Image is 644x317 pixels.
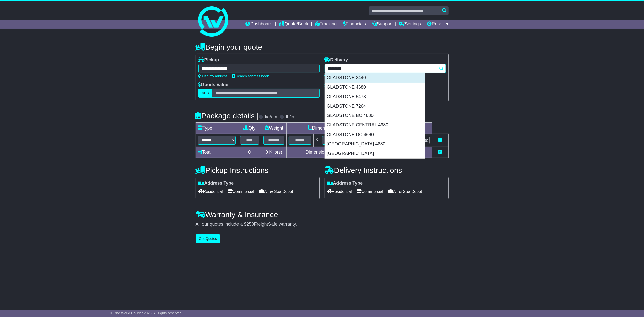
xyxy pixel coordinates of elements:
label: lb/in [286,114,294,120]
a: Reseller [427,20,448,29]
div: GLADSTONE BC 4680 [325,111,425,120]
div: GLADSTONE 4680 [325,83,425,92]
a: Settings [399,20,421,29]
a: Use my address [198,74,228,78]
div: [GEOGRAPHIC_DATA] 4680 [325,139,425,149]
h4: Begin your quote [196,43,449,51]
label: AUD [198,89,213,98]
span: 0 [265,150,268,155]
td: 0 [238,147,261,158]
label: Address Type [198,181,234,186]
a: Financials [343,20,366,29]
span: Residential [327,187,352,195]
div: [GEOGRAPHIC_DATA] [325,149,425,158]
label: Goods Value [198,82,228,88]
td: Kilo(s) [261,147,287,158]
span: Air & Sea Depot [259,187,293,195]
h4: Pickup Instructions [196,166,320,174]
a: Dashboard [246,20,273,29]
typeahead: Please provide city [325,64,446,73]
h4: Package details | [196,112,259,120]
td: Total [196,147,238,158]
td: Type [196,123,238,134]
td: x [314,134,320,147]
a: Support [372,20,393,29]
span: © One World Courier 2025. All rights reserved. [110,311,183,315]
td: Dimensions (L x W x H) [287,123,380,134]
label: kg/cm [265,114,277,120]
a: Add new item [438,150,443,155]
a: Tracking [315,20,337,29]
div: GLADSTONE 5473 [325,92,425,102]
span: Commercial [357,187,383,195]
label: Address Type [327,181,363,186]
h4: Delivery Instructions [325,166,449,174]
label: Delivery [325,57,348,63]
td: Dimensions in Centimetre(s) [287,147,380,158]
div: GLADSTONE CENTRAL 4680 [325,120,425,130]
a: Quote/Book [279,20,308,29]
span: Residential [198,187,223,195]
a: Search address book [233,74,269,78]
a: Remove this item [438,138,443,143]
td: Weight [261,123,287,134]
span: Air & Sea Depot [388,187,422,195]
label: Pickup [198,57,219,63]
span: Commercial [228,187,254,195]
span: 250 [247,221,254,227]
button: Get Quotes [196,234,220,243]
div: GLADSTONE 2440 [325,73,425,83]
div: GLADSTONE DC 4680 [325,130,425,140]
div: GLADSTONE 7264 [325,102,425,111]
h4: Warranty & Insurance [196,210,449,219]
div: All our quotes include a $ FreightSafe warranty. [196,221,449,227]
td: Qty [238,123,261,134]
